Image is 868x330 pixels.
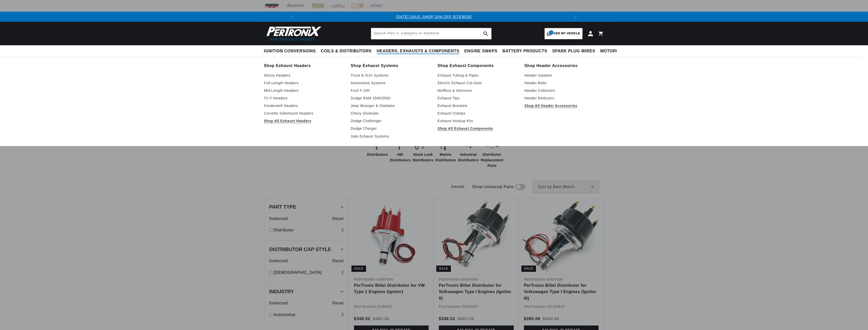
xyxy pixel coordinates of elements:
span: Part Type [269,204,296,209]
img: Pertronix [264,25,322,42]
a: Shop All Header Accessories [524,103,604,109]
div: Announcement [297,14,571,19]
span: Coils & Distributors [321,49,372,54]
span: Headers, Exhausts & Components [377,49,459,54]
select: Sort by [533,181,599,193]
a: Shop Exhaust Components [438,62,517,69]
a: Ford F-150 [351,87,430,94]
a: Header Gaskets [524,72,604,78]
span: Battery Products [502,49,547,54]
a: Tri-Y Headers [264,95,344,101]
button: search button [480,28,491,39]
a: Exhaust Hookup Kits [438,118,517,124]
a: Automotive Systems [351,80,430,86]
summary: Battery Products [500,45,550,57]
div: 3 [341,227,344,233]
summary: Engine Swaps [462,45,500,57]
a: Shorty Headers [264,72,344,78]
a: Mid-Length Headers [264,87,344,94]
input: Search Part #, Category or Keyword [371,28,491,39]
span: Add my vehicle [553,31,580,36]
a: Exhaust Brackets [438,103,517,109]
a: PerTronix Billet Distributor for Volkswagen Type I Engines (Ignitor III) [524,282,599,302]
div: 1 of 3 [297,14,571,19]
span: Reset [332,300,344,306]
span: Reset [332,258,344,264]
a: Side Exhaust Systems [351,133,430,139]
div: 3 [341,312,344,318]
a: Header Bolts [524,80,604,86]
a: Header Collectors [524,87,604,94]
a: Fenderwell Headers [264,103,344,109]
summary: Coils & Distributors [318,45,374,57]
span: Motorcycle [600,49,630,54]
a: Shop Exhaust Headers [264,62,344,69]
a: Shop Exhaust Systems [351,62,430,69]
a: Dodge Charger [351,125,430,131]
span: Stock Look Distributors [413,152,433,163]
span: Sort by [538,185,552,189]
a: Chevy Silverado [351,110,430,116]
a: Dodge Challenger [351,118,430,124]
a: Stock Look Distributors Stock Look Distributors [413,131,433,163]
span: Distributor Replacement Parts [481,152,503,169]
span: Spark Plug Wires [552,49,595,54]
summary: Spark Plug Wires [550,45,598,57]
a: PerTronix Billet Distributor for VW Type 1 Engines (Ignitor) [354,282,429,295]
div: 2 [341,269,344,276]
span: 0 selected [269,258,288,264]
span: Ignition Conversions [264,49,316,54]
a: Industrial Distributors Industrial Distributors [458,131,478,163]
span: 3 results [451,185,465,189]
a: PerTronix Billet Distributor for Volkswagen Type I Engines (Ignitor II) [439,282,514,302]
a: [DEMOGRAPHIC_DATA] [274,269,339,276]
a: Shop All Exhaust Headers [264,118,344,124]
a: Exhaust Clamps [438,110,517,116]
a: [DATE] SALE: SHOP 10% OFF SITEWIDE [396,15,472,19]
a: Shop Header Accessories [524,62,604,69]
a: Exhaust Tubing & Pipes [438,72,517,78]
a: Exhaust Tips [438,95,517,101]
a: Electric Exhaust Cut-Outs [438,80,517,86]
a: Marine Distributors Marine Distributors [435,131,455,163]
a: Jeep Wranger & Gladiator [351,103,430,109]
a: Dodge RAM 1500/2500 [351,95,430,101]
span: Marine Distributors [435,152,456,163]
a: Mufflers & Silencers [438,87,517,94]
span: Industrial Distributors [458,152,479,163]
span: Show Universal Parts [472,184,514,190]
span: Engine Swaps [464,49,497,54]
a: Automotive [274,312,339,318]
span: 0 selected [269,215,288,222]
span: HEI Distributors [390,152,411,163]
a: Header Reducers [524,95,604,101]
slideshow-component: Translation missing: en.sections.announcements.announcement_bar [251,12,617,22]
a: Shop All Exhaust Components [438,125,517,131]
button: Translation missing: en.sections.announcements.previous_announcement [287,12,297,22]
span: 0 selected [269,300,288,306]
span: Distributors [367,152,388,157]
summary: Headers, Exhausts & Components [374,45,462,57]
summary: Motorcycle [598,45,633,57]
a: Truck & SUV Systems [351,72,430,78]
summary: Ignition Conversions [264,45,318,57]
a: Distributor Replacement Parts Distributor Replacement Parts [481,131,501,169]
a: Distributor [274,227,339,233]
a: Full-Length Headers [264,80,344,86]
a: 1Add my vehicle [545,28,582,39]
a: HEI Distributors HEI Distributors [390,131,410,163]
span: Industry [269,289,294,294]
button: Translation missing: en.sections.announcements.next_announcement [571,12,581,22]
a: Corvette Sidemount Headers [264,110,344,116]
span: Reset [332,215,344,222]
span: 1 [549,30,553,35]
span: Distributor Cap Style [269,247,331,252]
